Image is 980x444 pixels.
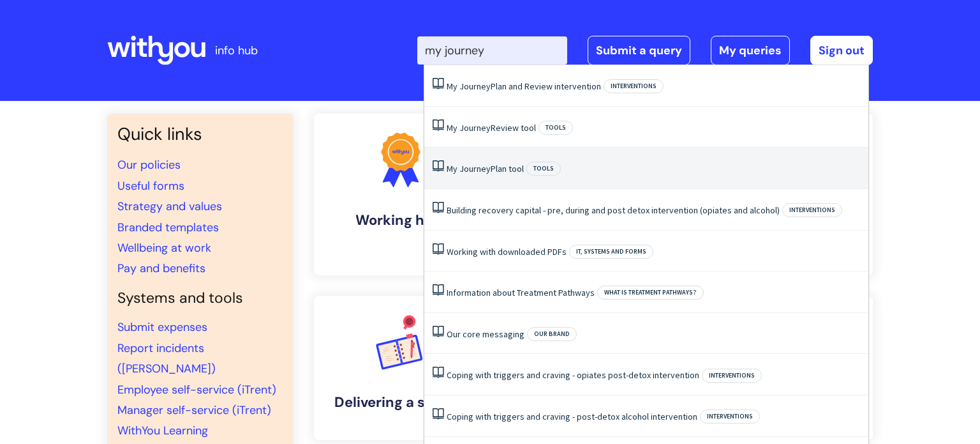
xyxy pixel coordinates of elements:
a: Useful forms [117,178,184,194]
h4: Working here [324,212,477,229]
p: info hub [215,40,258,61]
a: Working here [314,114,487,275]
span: My [447,163,457,174]
a: Coping with triggers and craving - post-detox alcohol intervention [447,411,697,422]
a: Our policies [117,157,181,172]
span: Journey [459,80,491,92]
a: Report incidents ([PERSON_NAME]) [117,341,216,376]
a: Delivering a service [314,296,487,440]
span: My [447,80,457,92]
input: Search [417,36,567,65]
span: Interventions [782,203,842,217]
span: Journey [459,122,491,134]
a: Strategy and values [117,199,222,214]
span: What is Treatment Pathways? [597,286,704,300]
a: Submit a query [588,36,690,65]
a: Employee self-service (iTrent) [117,382,276,397]
a: My JourneyPlan tool [447,163,524,174]
a: Submit expenses [117,319,207,335]
a: Coping with triggers and craving - opiates post-detox intervention [447,369,699,381]
div: | - [417,36,873,65]
span: Tools [538,121,573,135]
span: Interventions [700,410,760,424]
span: Journey [459,163,491,174]
a: Pay and benefits [117,261,205,276]
a: Our core messaging [447,328,524,340]
a: My queries [711,36,790,65]
a: Branded templates [117,220,219,235]
h4: Systems and tools [117,289,283,307]
span: My [447,122,457,134]
h3: Quick links [117,124,283,144]
a: Manager self-service (iTrent) [117,402,271,418]
span: Interventions [702,369,762,383]
a: Sign out [810,36,873,65]
h4: Delivering a service [324,394,477,411]
a: WithYou Learning [117,423,208,438]
a: My JourneyPlan and Review intervention [447,80,601,92]
span: Tools [526,162,561,176]
a: Information about Treatment Pathways [447,287,595,298]
span: Interventions [604,79,664,93]
span: IT, systems and forms [569,245,653,259]
a: Building recovery capital - pre, during and post detox intervention (opiates and alcohol) [447,204,780,216]
a: Working with downloaded PDFs [447,246,567,257]
a: Wellbeing at work [117,240,211,256]
a: My JourneyReview tool [447,122,536,134]
span: Our brand [527,327,577,341]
